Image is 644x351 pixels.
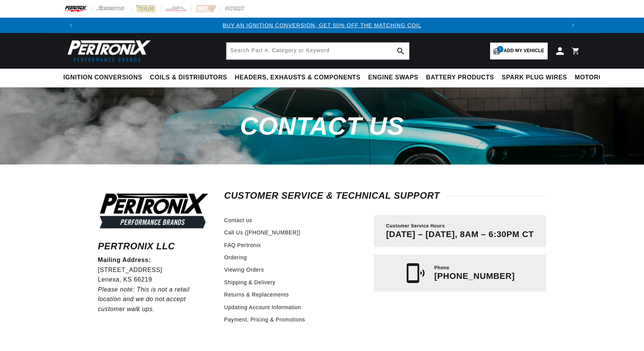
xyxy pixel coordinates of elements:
span: Engine Swaps [368,74,418,82]
a: Call Us ([PHONE_NUMBER]) [224,228,301,237]
a: 1Add my vehicle [490,43,548,59]
div: 1 of 3 [79,21,565,30]
summary: Coils & Distributors [146,69,231,87]
p: Lenexa, KS 66219 [98,275,210,285]
span: Battery Products [426,74,494,82]
h6: Pertronix LLC [98,242,210,250]
em: Please note: This is not a retail location and we do not accept customer walk ups. [98,286,190,312]
a: Phone [PHONE_NUMBER] [374,255,546,292]
a: FAQ Pertronix [224,241,261,249]
button: Translation missing: en.sections.announcements.next_announcement [565,18,581,33]
summary: Engine Swaps [364,69,422,87]
span: Phone [434,265,449,271]
span: Spark Plug Wires [502,74,567,82]
summary: Motorcycle [571,69,624,87]
button: search button [392,43,409,59]
button: Translation missing: en.sections.announcements.previous_announcement [63,18,79,33]
span: Ignition Conversions [63,74,142,82]
a: Updating Account Information [224,303,301,311]
div: Announcement [79,21,565,30]
p: [STREET_ADDRESS] [98,265,210,275]
span: Headers, Exhausts & Components [235,74,360,82]
a: Returns & Replacements [224,290,289,299]
span: Customer Service Hours [386,223,445,229]
a: Contact us [224,216,252,224]
span: Motorcycle [575,74,621,82]
img: Pertronix [63,38,152,64]
p: [PHONE_NUMBER] [434,271,515,281]
input: Search Part #, Category or Keyword [226,43,409,59]
summary: Spark Plug Wires [498,69,571,87]
a: BUY AN IGNITION CONVERSION, GET 50% OFF THE MATCHING COIL [223,22,421,28]
summary: Battery Products [422,69,498,87]
slideshow-component: Translation missing: en.sections.announcements.announcement_bar [44,18,600,33]
a: Payment, Pricing & Promotions [224,315,305,324]
h2: Customer Service & Technical Support [224,192,546,199]
span: Coils & Distributors [150,74,227,82]
span: 1 [497,46,504,53]
span: Contact us [240,112,404,140]
span: Add my vehicle [504,47,544,54]
a: Ordering [224,253,247,262]
strong: Mailing Address: [98,257,151,263]
summary: Headers, Exhausts & Components [231,69,364,87]
a: Viewing Orders [224,265,264,274]
summary: Ignition Conversions [63,69,146,87]
a: Shipping & Delivery [224,278,276,287]
p: [DATE] – [DATE], 8AM – 6:30PM CT [386,229,534,239]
